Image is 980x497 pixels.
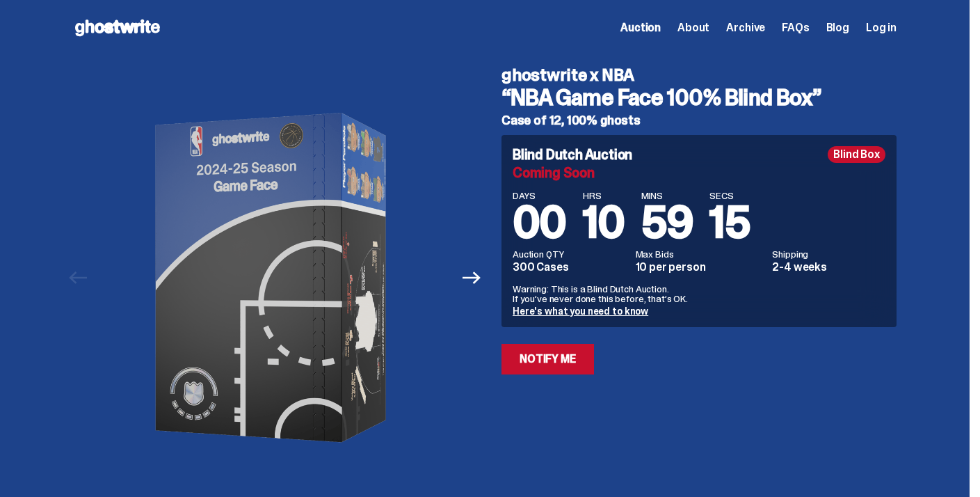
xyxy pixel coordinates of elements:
[456,262,487,293] button: Next
[726,22,765,33] a: Archive
[501,344,594,374] a: Notify Me
[772,249,885,259] dt: Shipping
[513,305,648,317] a: Here's what you need to know
[620,22,661,33] a: Auction
[513,194,566,251] span: 00
[513,166,885,180] div: Coming Soon
[636,262,764,273] dd: 10 per person
[641,191,693,200] span: MINS
[709,191,750,200] span: SECS
[513,191,566,200] span: DAYS
[772,262,885,273] dd: 2-4 weeks
[826,22,849,33] a: Blog
[583,194,625,251] span: 10
[583,191,625,200] span: HRS
[782,22,809,33] a: FAQs
[501,114,897,127] h5: Case of 12, 100% ghosts
[513,249,627,259] dt: Auction QTY
[709,194,750,251] span: 15
[636,249,764,259] dt: Max Bids
[641,194,693,251] span: 59
[513,148,632,161] h4: Blind Dutch Auction
[501,86,897,109] h3: “NBA Game Face 100% Blind Box”
[677,22,709,33] a: About
[828,146,885,163] div: Blind Box
[501,67,897,84] h4: ghostwrite x NBA
[513,262,627,273] dd: 300 Cases
[513,284,885,303] p: Warning: This is a Blind Dutch Auction. If you’ve never done this before, that’s OK.
[866,22,897,33] a: Log in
